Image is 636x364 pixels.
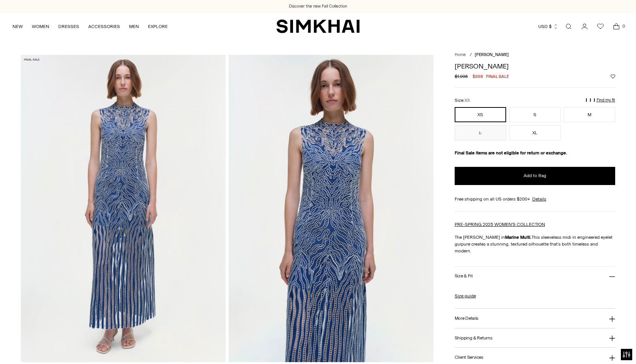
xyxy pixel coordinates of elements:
button: XS [455,107,506,122]
a: PRE-SPRING 2025 WOMEN'S COLLECTION [455,222,545,227]
a: Size guide [455,292,476,299]
a: NEW [12,18,23,35]
a: SIMKHAI [276,19,360,34]
button: More Details [455,309,615,328]
h3: Shipping & Returns [455,336,493,341]
span: $998 [472,73,483,80]
button: S [509,107,561,122]
span: Add to Bag [524,173,546,179]
p: The [PERSON_NAME] in This sleeveless midi in engineered eyelet guipure creates a stunning, textur... [455,234,615,254]
button: Add to Wishlist [611,74,615,79]
img: Giovanna Dress [21,55,226,362]
a: Details [532,196,546,202]
span: [PERSON_NAME] [475,52,509,57]
a: Discover the new Fall Collection [289,3,347,9]
a: Open search modal [561,19,576,34]
h3: More Details [455,316,479,321]
a: EXPLORE [148,18,168,35]
nav: breadcrumbs [455,52,615,58]
span: 0 [620,23,627,30]
div: Free shipping on all US orders $200+ [455,196,615,202]
button: L [455,125,506,140]
a: Home [455,52,466,57]
div: / [470,52,472,58]
a: ACCESSORIES [88,18,120,35]
a: WOMEN [32,18,49,35]
a: DRESSES [58,18,79,35]
a: MEN [129,18,139,35]
button: XL [509,125,561,140]
strong: Final Sale items are not eligible for return or exchange. [455,150,567,156]
img: Giovanna Dress [229,55,433,362]
button: Add to Bag [455,167,615,185]
span: XS [465,98,470,103]
h1: [PERSON_NAME] [455,63,615,70]
button: Size & Fit [455,267,615,286]
button: Shipping & Returns [455,328,615,348]
h3: Size & Fit [455,274,473,278]
button: M [564,107,615,122]
button: USD $ [538,18,558,35]
a: Wishlist [593,19,608,34]
a: Open cart modal [609,19,624,34]
h3: Client Services [455,355,483,360]
s: $1,995 [455,73,468,80]
label: Size: [455,97,470,104]
a: Go to the account page [577,19,592,34]
strong: Marine Multi. [505,235,532,240]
